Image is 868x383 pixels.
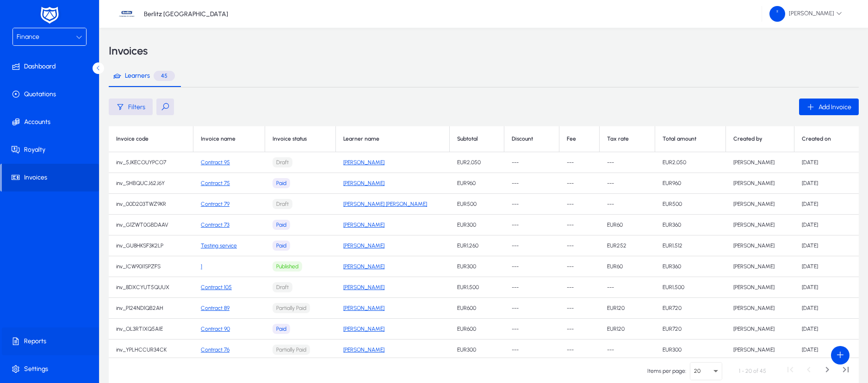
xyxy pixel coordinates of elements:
td: [PERSON_NAME] [726,319,795,340]
td: [PERSON_NAME] [726,215,795,235]
td: [DATE] [794,152,859,173]
span: Accounts [2,117,101,127]
td: [DATE] [794,277,859,298]
div: Total amount [663,136,696,142]
div: Items per page: [647,366,686,376]
div: Invoice name [201,136,236,142]
img: tab_domain_overview_orange.svg [25,54,32,61]
span: Reports [2,337,101,346]
ui-money-value: EUR 500 [457,201,477,208]
a: [PERSON_NAME] [343,326,384,332]
button: Add Invoice [799,99,859,115]
td: inv_ICW90I1SPZFS [109,256,193,277]
span: Settings [2,364,101,374]
div: 1 - 20 of 45 [739,366,766,376]
a: [PERSON_NAME] [343,284,384,290]
td: --- [504,277,559,298]
td: [DATE] [794,256,859,277]
th: Created by [726,126,795,152]
span: 20 [694,368,701,374]
td: [PERSON_NAME] [726,256,795,277]
div: Invoice code [116,136,149,142]
span: Paid [273,324,290,334]
button: [PERSON_NAME] [762,6,849,22]
div: Keywords by Traffic [102,55,156,61]
img: tab_keywords_by_traffic_grey.svg [92,54,99,61]
a: Contract 79 [201,201,229,207]
td: --- [559,256,600,277]
div: Discount [512,136,533,142]
a: [PERSON_NAME] [343,159,384,166]
img: white-logo.png [38,6,61,25]
td: --- [559,277,600,298]
a: Reports [2,327,101,355]
td: --- [559,194,600,215]
td: [PERSON_NAME] [726,194,795,215]
span: Draft [273,282,292,293]
span: Published [273,261,302,272]
div: Tax rate [607,136,647,142]
a: Contract 95 [201,159,230,166]
span: Add Invoice [818,103,851,111]
a: 1 [201,263,202,270]
td: --- [504,194,559,215]
ui-money-value: EUR 300 [457,222,476,229]
div: Learner name [343,136,379,142]
td: [DATE] [794,319,859,340]
span: Paid [273,220,290,230]
div: Fee [567,136,576,142]
span: Invoices [2,173,99,182]
ui-money-value: EUR 1,260 [457,242,478,249]
div: Domain Overview [35,55,83,61]
span: Learners [125,73,150,79]
span: Partially Paid [273,303,310,314]
a: Contract 73 [201,222,229,228]
a: Testing service [201,242,237,249]
ui-money-value: EUR 720 [663,305,682,312]
td: --- [600,277,655,298]
button: Filters [109,99,153,115]
td: inv_SHBQUCJ62J6Y [109,173,193,194]
ui-money-value: EUR 120 [607,326,625,333]
div: Created on [802,136,831,142]
ui-money-value: EUR 2,050 [457,159,481,166]
a: Royalty [2,136,101,164]
a: Contract 89 [201,305,229,311]
ui-money-value: EUR 1,512 [663,242,682,249]
span: Draft [273,157,292,168]
td: [PERSON_NAME] [726,152,795,173]
ui-money-value: EUR 1,500 [663,284,684,291]
a: Accounts [2,108,101,136]
div: Fee [567,136,592,142]
span: Paid [273,241,290,251]
ui-money-value: EUR 300 [457,263,476,270]
a: Quotations [2,80,101,108]
div: Invoice status [273,136,307,142]
span: Partially Paid [273,345,310,355]
td: [PERSON_NAME] [726,173,795,194]
div: Created on [802,136,851,142]
button: Next page [818,362,837,380]
span: Finance [17,33,39,41]
div: Subtotal [457,136,496,142]
td: inv_8DXCYUT5QUUX [109,277,193,298]
a: Settings [2,355,101,383]
a: [PERSON_NAME] [343,346,384,353]
div: Tax rate [607,136,629,142]
td: --- [504,152,559,173]
a: [PERSON_NAME] [343,180,384,186]
ui-money-value: EUR 360 [663,222,681,229]
div: Subtotal [457,136,478,142]
ui-money-value: EUR 1,500 [457,284,479,291]
td: --- [504,215,559,235]
div: Learner name [343,136,442,142]
ui-money-value: EUR 120 [607,305,625,312]
div: Discount [512,136,552,142]
ui-money-value: EUR 252 [607,242,626,249]
div: Invoice name [201,136,257,142]
div: Invoice code [116,136,186,142]
ui-money-value: EUR 360 [663,263,681,270]
td: [DATE] [794,235,859,256]
button: Last page [837,362,855,380]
